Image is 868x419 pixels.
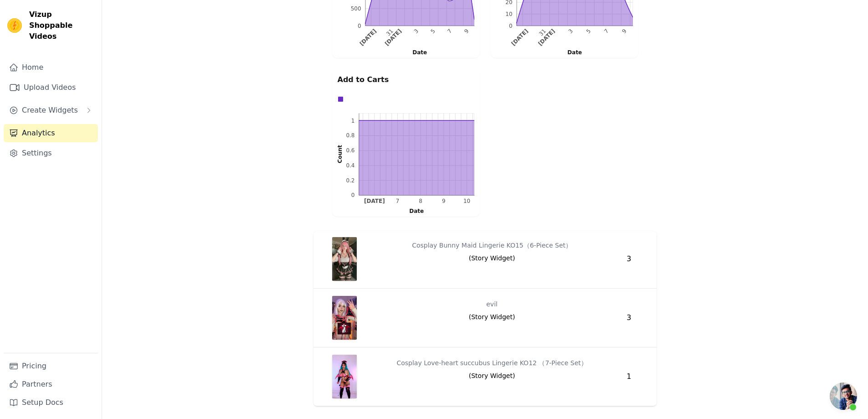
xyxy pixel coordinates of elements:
[4,58,98,77] a: Home
[567,49,582,56] text: Date
[351,192,354,198] text: 0
[429,28,436,35] g: Fri Sep 05 2025 00:00:00 GMT+0800 (中国标准时间)
[446,28,453,35] text: 7
[585,28,591,35] g: Fri Sep 05 2025 00:00:00 GMT+0800 (中国标准时间)
[337,145,343,163] text: Count
[412,28,419,35] text: 3
[358,26,474,47] g: bottom ticks
[4,124,98,142] a: Analytics
[419,198,422,205] text: 8
[585,28,591,35] text: 5
[412,237,572,253] div: Cosplay Bunny Maid Lingerie KO15（6-Piece Set）
[4,78,98,97] a: Upload Videos
[395,198,399,205] g: Sun Sep 07 2025 00:00:00 GMT+0800 (中国标准时间)
[412,49,427,56] text: Date
[364,198,385,205] g: Sat Sep 06 2025 00:00:00 GMT+0800 (中国标准时间)
[357,23,361,29] text: 0
[442,198,446,205] g: Tue Sep 09 2025 00:00:00 GMT+0800 (中国标准时间)
[346,147,354,154] text: 0.6
[463,28,470,35] g: Tue Sep 09 2025 00:00:00 GMT+0800 (中国标准时间)
[567,28,574,35] text: 3
[324,114,359,199] g: left axis
[429,28,436,35] text: 5
[621,28,627,35] text: 9
[603,28,610,35] text: 7
[4,357,98,375] a: Pricing
[463,198,470,205] g: Wed Sep 10 2025 00:00:00 GMT+0800 (中国标准时间)
[567,28,574,35] g: Wed Sep 03 2025 00:00:00 GMT+0800 (中国标准时间)
[627,371,646,382] div: 1
[4,393,98,412] a: Setup Docs
[463,28,470,35] text: 9
[469,371,515,380] span: ( Story Widget )
[627,312,646,323] div: 3
[442,198,446,205] text: 9
[346,177,354,184] text: 0.2
[412,28,419,35] g: Wed Sep 03 2025 00:00:00 GMT+0800 (中国标准时间)
[396,355,587,371] div: Cosplay Love-heart succubus Lingerie KO12 （7-Piece Set）
[385,28,394,37] text: 31
[335,94,472,104] div: Data groups
[346,114,359,199] g: left ticks
[627,253,646,264] div: 3
[364,198,385,205] text: [DATE]
[383,28,402,47] g: Mon Sep 01 2025 00:00:00 GMT+0800 (中国标准时间)
[510,28,529,47] text: [DATE]
[346,162,354,169] text: 0.4
[338,74,474,85] p: Add to Carts
[22,105,78,116] span: Create Widgets
[332,296,357,340] img: video
[538,28,547,37] text: 31
[537,28,556,47] text: [DATE]
[7,18,22,33] img: Vizup
[830,383,857,410] div: 开放式聊天
[446,28,453,35] g: Sun Sep 07 2025 00:00:00 GMT+0800 (中国标准时间)
[510,26,633,47] g: bottom ticks
[383,28,402,47] text: [DATE]
[463,198,470,205] text: 10
[505,11,512,17] text: 10
[4,375,98,393] a: Partners
[4,144,98,162] a: Settings
[4,101,98,119] button: Create Widgets
[538,28,547,37] g: Sun Aug 31 2025 00:00:00 GMT+0800 (中国标准时间)
[385,28,394,37] g: Sun Aug 31 2025 00:00:00 GMT+0800 (中国标准时间)
[469,312,515,321] span: ( Story Widget )
[621,28,627,35] g: Tue Sep 09 2025 00:00:00 GMT+0800 (中国标准时间)
[29,9,94,42] span: Vizup Shoppable Videos
[358,28,377,47] text: [DATE]
[395,198,399,205] text: 7
[419,198,422,205] g: Mon Sep 08 2025 00:00:00 GMT+0800 (中国标准时间)
[332,355,357,398] img: video
[332,237,357,281] img: video
[351,118,354,124] text: 1
[603,28,610,35] g: Sun Sep 07 2025 00:00:00 GMT+0800 (中国标准时间)
[510,28,529,47] g: Fri Aug 29 2025 00:00:00 GMT+0800 (中国标准时间)
[409,208,424,214] text: Date
[359,195,474,204] g: bottom ticks
[358,28,377,47] g: Fri Aug 29 2025 00:00:00 GMT+0800 (中国标准时间)
[469,253,515,263] span: ( Story Widget )
[508,23,512,29] text: 0
[346,132,354,139] text: 0.8
[350,5,361,12] text: 500
[486,296,498,312] div: evil
[537,28,556,47] g: Mon Sep 01 2025 00:00:00 GMT+0800 (中国标准时间)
